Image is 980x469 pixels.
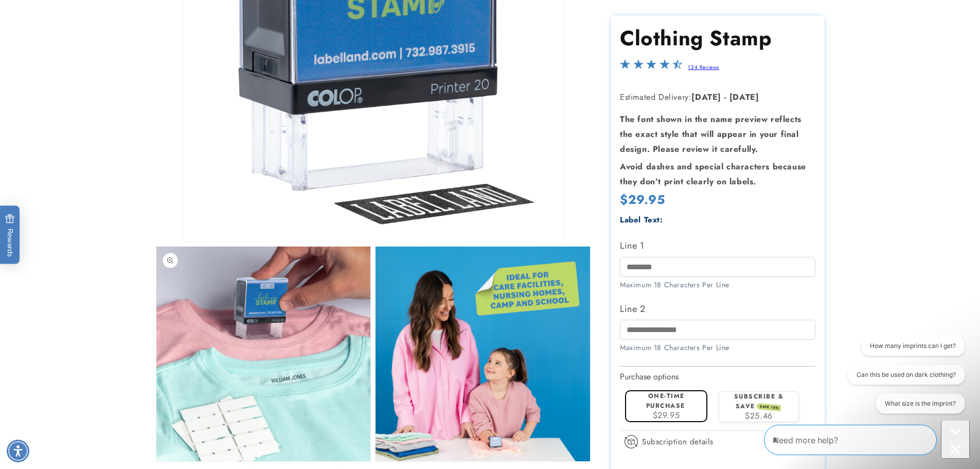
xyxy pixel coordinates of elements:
h1: Clothing Stamp [620,25,815,51]
span: $29.95 [620,190,665,209]
a: 124 Reviews - open in a new tab [688,63,719,71]
strong: - [724,91,727,102]
div: Maximum 18 Characters Per Line [620,342,815,353]
strong: [DATE] [729,91,759,102]
label: Line 1 [620,237,815,254]
iframe: Sign Up via Text for Offers [8,387,130,418]
label: Subscribe & save [734,392,784,411]
strong: [DATE] [691,91,721,102]
strong: The font shown in the name preview reflects the exact style that will appear in your final design... [620,113,801,155]
span: $25.46 [745,409,773,421]
label: One-time purchase [646,391,685,410]
iframe: Gorgias Floating Chat [764,421,970,459]
label: Label Text: [620,214,663,225]
p: Estimated Delivery: [620,90,815,105]
iframe: Gorgias live chat conversation starters [839,336,970,423]
div: Accessibility Menu [7,440,29,462]
span: $29.95 [653,409,680,421]
label: Purchase options [620,370,679,382]
div: Maximum 18 Characters Per Line [620,279,815,290]
span: Subscription details [642,435,714,447]
span: 4.4-star overall rating [620,62,683,74]
label: Line 2 [620,300,815,317]
span: SAVE 15% [758,403,781,411]
strong: Avoid dashes and special characters because they don’t print clearly on labels. [620,160,806,187]
span: Rewards [5,214,15,256]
